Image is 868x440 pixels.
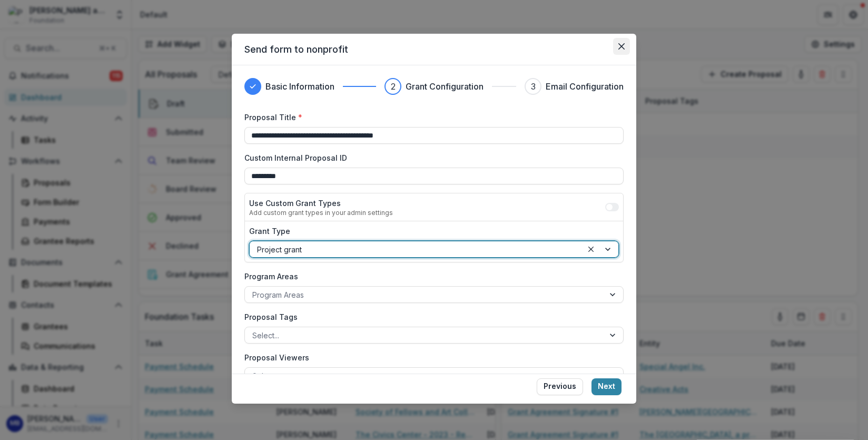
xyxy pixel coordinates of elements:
label: Use Custom Grant Types [249,198,393,209]
label: Proposal Tags [244,311,617,322]
label: Custom Internal Proposal ID [244,152,617,163]
div: 3 [531,80,536,93]
label: Program Areas [244,271,617,282]
div: Progress [244,78,624,95]
div: Add custom grant types in your admin settings [249,209,393,217]
h3: Basic Information [265,80,334,93]
label: Grant Type [249,226,613,237]
h3: Email Configuration [546,80,624,93]
header: Send form to nonprofit [232,34,636,65]
div: Clear selected options [585,243,597,256]
div: 2 [391,80,396,93]
button: Previous [537,378,583,395]
h3: Grant Configuration [406,80,484,93]
label: Proposal Title [244,112,617,123]
button: Next [591,378,622,395]
button: Close [613,38,630,55]
label: Proposal Viewers [244,352,617,363]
